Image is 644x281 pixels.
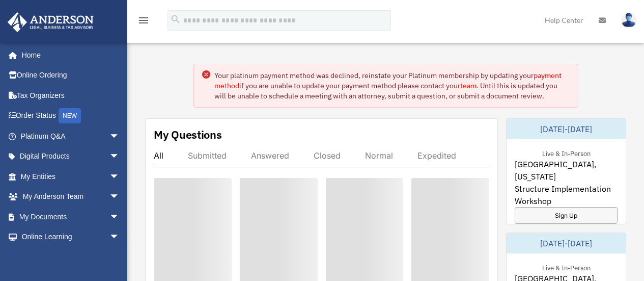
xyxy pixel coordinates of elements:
div: Live & In-Person [534,262,599,272]
a: Online Learningarrow_drop_down [7,227,135,247]
i: menu [137,14,150,27]
div: All [154,150,163,161]
a: payment method [214,71,562,90]
div: Submitted [188,150,227,161]
i: search [170,14,181,25]
a: Home [7,45,130,65]
div: Live & In-Person [534,147,599,158]
div: [DATE]-[DATE] [507,233,626,253]
img: User Pic [621,13,636,28]
a: Tax Organizers [7,85,135,106]
a: menu [137,18,150,27]
span: arrow_drop_down [109,126,130,147]
div: Normal [365,150,393,161]
a: team [460,81,477,90]
a: Digital Productsarrow_drop_down [7,146,135,167]
div: My Questions [154,127,222,142]
div: [DATE]-[DATE] [507,119,626,139]
span: Structure Implementation Workshop [515,183,618,207]
a: Platinum Q&Aarrow_drop_down [7,126,135,146]
div: Your platinum payment method was declined, reinstate your Platinum membership by updating your if... [214,70,570,101]
span: arrow_drop_down [109,187,130,208]
a: Sign Up [515,207,618,224]
span: arrow_drop_down [109,207,130,227]
span: arrow_drop_down [109,146,130,167]
a: Online Ordering [7,65,135,86]
a: My Documentsarrow_drop_down [7,207,135,227]
img: Anderson Advisors Platinum Portal [5,12,97,32]
a: Order StatusNEW [7,106,135,126]
div: NEW [59,108,81,123]
a: My Entitiesarrow_drop_down [7,166,135,187]
div: Answered [251,150,289,161]
a: My Anderson Teamarrow_drop_down [7,187,135,207]
div: Closed [314,150,341,161]
span: [GEOGRAPHIC_DATA], [US_STATE] [515,158,618,183]
span: arrow_drop_down [109,227,130,248]
span: arrow_drop_down [109,166,130,187]
div: Expedited [417,150,456,161]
